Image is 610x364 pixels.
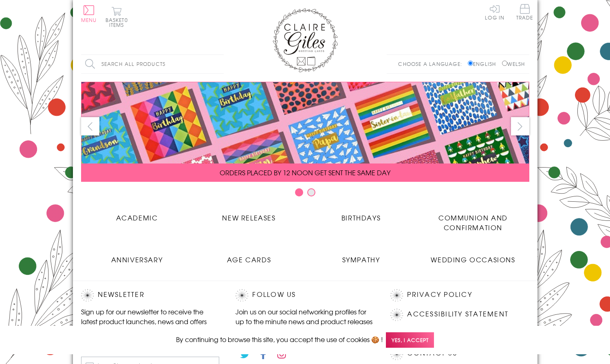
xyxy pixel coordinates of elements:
div: Carousel Pagination [81,188,529,201]
input: Search [216,55,224,73]
h2: Newsletter [81,289,220,301]
span: Sympathy [342,255,380,264]
input: Search all products [81,55,224,73]
a: Birthdays [305,207,417,222]
span: Menu [81,16,97,24]
a: Wedding Occasions [417,248,529,264]
a: New Releases [193,207,305,222]
a: Communion and Confirmation [417,207,529,232]
a: Accessibility Statement [407,309,509,320]
p: Choose a language: [398,60,466,68]
a: Sympathy [305,248,417,264]
img: Claire Giles Greetings Cards [273,8,338,72]
span: 0 items [109,16,128,28]
p: Sign up for our newsletter to receive the latest product launches, news and offers directly to yo... [81,307,220,336]
a: Age Cards [193,248,305,264]
a: Trade [516,4,533,22]
a: Log In [485,4,504,20]
a: Academic [81,207,193,222]
a: Privacy Policy [407,289,472,300]
button: Basket0 items [106,7,128,27]
span: ORDERS PLACED BY 12 NOON GET SENT THE SAME DAY [220,168,390,177]
a: Anniversary [81,248,193,264]
label: English [468,60,500,68]
span: Age Cards [227,255,271,264]
input: Welsh [502,61,507,66]
label: Welsh [502,60,525,68]
span: Communion and Confirmation [438,213,508,232]
input: English [468,61,473,66]
span: Anniversary [111,255,163,264]
span: Birthdays [341,213,381,222]
span: New Releases [222,213,275,222]
button: prev [81,117,99,135]
span: Wedding Occasions [431,255,515,264]
button: Carousel Page 2 [307,188,315,196]
a: Contact Us [407,348,457,359]
button: next [511,117,529,135]
span: Yes, I accept [386,332,434,348]
span: Trade [516,4,533,20]
span: Academic [116,213,158,222]
button: Menu [81,5,97,22]
button: Carousel Page 1 (Current Slide) [295,188,303,196]
p: Join us on our social networking profiles for up to the minute news and product releases the mome... [236,307,374,336]
h2: Follow Us [236,289,374,301]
